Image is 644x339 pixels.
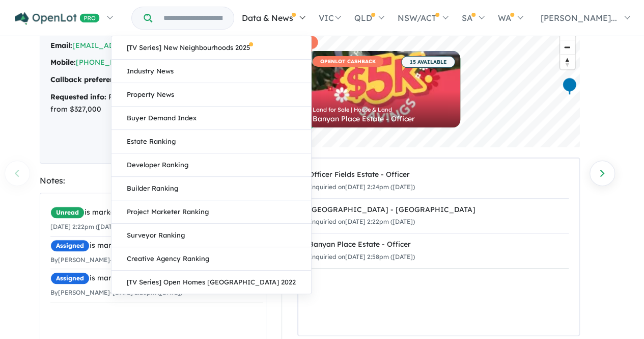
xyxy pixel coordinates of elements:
div: is marked. [50,240,263,252]
small: Enquiried on [DATE] 2:24pm ([DATE]) [309,183,415,191]
a: [PHONE_NUMBER] [76,58,145,67]
div: Banyan Place Estate - Officer [313,115,455,122]
a: Builder Ranking [111,177,311,200]
div: Notes: [40,174,266,188]
a: Officer Fields Estate - OfficerEnquiried on[DATE] 2:24pm ([DATE]) [309,164,569,199]
span: [PERSON_NAME]... [541,13,617,23]
span: Unread [50,206,85,219]
button: Reset bearing to north [560,55,575,69]
strong: Callback preference: [50,75,125,84]
strong: Requested info: [50,92,106,101]
div: Map marker [303,35,319,54]
div: is marked. [50,272,263,284]
div: [GEOGRAPHIC_DATA] - [GEOGRAPHIC_DATA] [309,204,569,216]
a: Surveyor Ranking [111,224,311,247]
img: Openlot PRO Logo White [15,12,100,25]
small: Enquiried on [DATE] 2:22pm ([DATE]) [309,218,415,225]
a: [TV Series] Open Homes [GEOGRAPHIC_DATA] 2022 [111,271,311,294]
span: Reset bearing to north [560,55,575,69]
div: Banyan Place Estate - Officer [309,239,569,251]
small: Enquiried on [DATE] 2:58pm ([DATE]) [309,253,415,260]
a: Estate Ranking [111,130,311,153]
button: Zoom out [560,40,575,55]
small: By [PERSON_NAME] - [DATE] 2:28pm ([DATE]) [50,289,182,296]
a: OPENLOT CASHBACK 15 AVAILABLE Land for Sale | House & Land Banyan Place Estate - Officer [307,51,460,127]
strong: Email: [50,41,72,50]
small: [DATE] 2:22pm ([DATE]) [50,223,120,230]
span: Assigned [50,272,90,284]
a: Buyer Demand Index [111,107,311,130]
span: Assigned [50,240,90,252]
span: Zoom out [560,40,575,55]
input: Try estate name, suburb, builder or developer [154,7,232,29]
span: OPENLOT CASHBACK [313,56,383,67]
div: As soon as possible! [50,74,256,86]
a: Creative Agency Ranking [111,247,311,271]
a: Industry News [111,60,311,83]
a: Banyan Place Estate - OfficerEnquiried on[DATE] 2:58pm ([DATE]) [309,233,569,269]
a: Property News [111,83,311,107]
div: Price-list & Release map, Vacant land from $327,000 [50,91,256,116]
div: Map marker [562,77,577,96]
a: [TV Series] New Neighbourhoods 2025 [111,36,311,60]
div: Officer Fields Estate - Officer [309,169,569,181]
strong: Mobile: [50,58,76,67]
small: By [PERSON_NAME] - [DATE] 11:04am ([DATE]) [50,256,185,264]
div: Land for Sale | House & Land [313,107,455,113]
span: 15 AVAILABLE [401,56,455,68]
a: Project Marketer Ranking [111,200,311,224]
a: [EMAIL_ADDRESS][DOMAIN_NAME] [72,41,205,50]
div: is marked. [50,206,263,219]
a: [GEOGRAPHIC_DATA] - [GEOGRAPHIC_DATA]Enquiried on[DATE] 2:22pm ([DATE]) [309,198,569,234]
a: Developer Ranking [111,153,311,177]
